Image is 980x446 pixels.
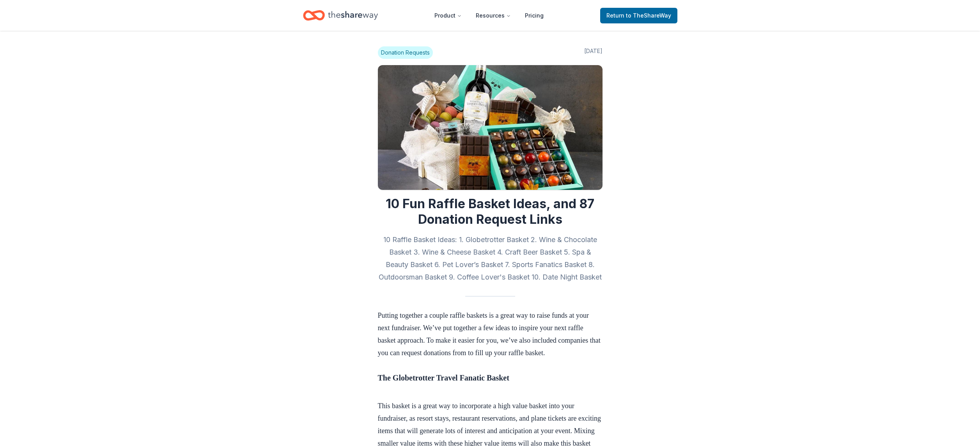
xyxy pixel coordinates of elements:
[378,65,603,190] img: Image for 10 Fun Raffle Basket Ideas, and 87 Donation Request Links
[584,46,603,59] span: [DATE]
[519,8,550,23] a: Pricing
[428,8,468,23] button: Product
[378,372,603,396] h3: The Globetrotter Travel Fanatic Basket
[428,6,550,25] nav: Main
[626,12,671,19] span: to TheShareWay
[378,309,603,372] p: Putting together a couple raffle baskets is a great way to raise funds at your next fundraiser. W...
[378,46,433,59] span: Donation Requests
[378,196,603,227] h1: 10 Fun Raffle Basket Ideas, and 87 Donation Request Links
[470,8,517,23] button: Resources
[600,8,677,23] a: Returnto TheShareWay
[606,11,671,20] span: Return
[303,6,378,25] a: Home
[378,234,603,283] h2: 10 Raffle Basket Ideas: 1. Globetrotter Basket 2. Wine & Chocolate Basket 3. Wine & Cheese Basket...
